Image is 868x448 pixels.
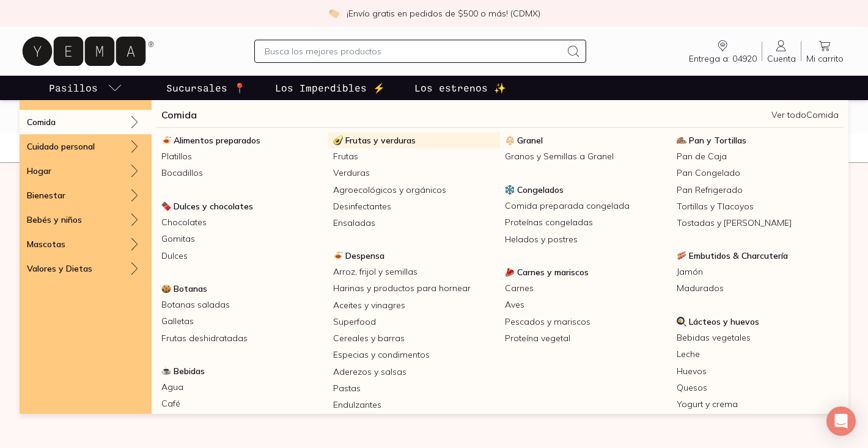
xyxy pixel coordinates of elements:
span: Frutas y verduras [345,135,416,146]
a: Chocolates [156,214,328,231]
span: Pan y Tortillas [689,135,746,146]
span: Entrega a: 04920 [689,53,757,64]
img: Embutidos & Charcutería [677,251,686,261]
a: Bocadillos [156,165,328,181]
a: Untables [328,413,500,430]
a: Madurados [672,280,844,297]
p: ¡Envío gratis en pedidos de $500 o más! (CDMX) [347,7,540,20]
p: Bienestar [27,190,65,201]
a: Alimentos preparadosAlimentos preparados [156,132,328,148]
a: Pan de Caja [672,148,844,165]
span: Bebidas [174,366,205,377]
a: Pastas [328,380,500,397]
a: Huevos [672,363,844,380]
a: Agroecológicos y orgánicos [328,182,500,198]
a: Los Imperdibles ⚡️ [273,76,388,100]
a: CongeladosCongelados [500,182,672,198]
a: Desinfectantes [328,198,500,215]
a: Pan Congelado [672,165,844,181]
img: check [328,8,339,19]
a: Jamón [672,264,844,280]
a: Sucursales 📍 [164,76,248,100]
a: Granos y Semillas a Granel [500,148,672,165]
a: Especias y condimentos [328,347,500,363]
a: Helados y postres [500,231,672,248]
a: Harinas y productos para hornear [328,280,500,297]
a: Dulces y chocolatesDulces y chocolates [156,198,328,214]
span: Congelados [517,184,564,195]
a: Yogurt y crema [672,396,844,413]
img: Dulces y chocolates [161,201,171,211]
a: Tostadas y [PERSON_NAME] [672,215,844,231]
a: Carnes [500,280,672,297]
a: Agua [156,379,328,396]
a: Ver todoComida [771,109,839,120]
a: Proteínas congeladas [500,214,672,231]
a: Aves [500,297,672,313]
a: Leche [672,346,844,363]
p: Pasillos [49,81,98,95]
p: Valores y Dietas [27,263,92,274]
a: BebidasBebidas [156,363,328,379]
a: Comida [161,107,197,122]
a: DespensaDespensa [328,248,500,264]
img: Carnes y mariscos [505,267,515,277]
a: Bebidas vegetales [672,330,844,346]
a: Frutas y verdurasFrutas y verduras [328,132,500,148]
a: Quesos [672,380,844,396]
span: Lácteos y huevos [689,316,759,327]
img: Despensa [333,251,343,261]
span: Mi carrito [806,53,844,64]
p: Bebés y niños [27,214,82,225]
a: Frutas deshidratadas [156,330,328,347]
a: Comida preparada congelada [500,198,672,214]
a: Tortillas y Tlacoyos [672,198,844,215]
a: Mi carrito [801,38,848,64]
a: Proteína vegetal [500,330,672,347]
span: Cuenta [767,53,796,64]
div: Open Intercom Messenger [826,406,856,436]
a: Arroz, frijol y semillas [328,264,500,280]
a: Café [156,396,328,412]
a: Pan y TortillasPan y Tortillas [672,132,844,148]
img: Granel [505,135,515,145]
p: Cuidado personal [27,141,95,152]
a: pasillo-todos-link [46,76,125,100]
a: Verduras [328,165,500,181]
a: Botanas saladas [156,297,328,313]
span: Alimentos preparados [174,135,260,146]
a: Platillos [156,148,328,165]
img: Alimentos preparados [161,135,171,145]
a: Pan Refrigerado [672,182,844,198]
span: Embutidos & Charcutería [689,250,788,261]
a: Aderezos y salsas [328,364,500,380]
a: Entrega a: 04920 [684,38,762,64]
img: Botanas [161,284,171,294]
a: Ensaladas [328,215,500,231]
p: Sucursales 📍 [166,81,246,95]
a: GranelGranel [500,132,672,148]
img: Bebidas [161,366,171,376]
a: Endulzantes [328,397,500,413]
a: Cereales y barras [328,330,500,347]
a: Embutidos & CharcuteríaEmbutidos & Charcutería [672,248,844,264]
a: Pescados y mariscos [500,314,672,330]
a: Lácteos y huevosLácteos y huevos [672,314,844,330]
a: Tés y tisanas [156,413,328,429]
a: Galletas [156,313,328,330]
a: Carnes y mariscosCarnes y mariscos [500,264,672,280]
span: Carnes y mariscos [517,267,589,278]
p: Mascotas [27,239,65,250]
a: Frutas [328,148,500,165]
img: Congelados [505,185,515,195]
span: Botanas [174,283,207,294]
p: Hogar [27,165,51,176]
a: Los estrenos ✨ [412,76,509,100]
img: Pan y Tortillas [677,135,686,145]
p: Los estrenos ✨ [414,81,506,95]
a: Cuenta [762,38,801,64]
a: Gomitas [156,231,328,247]
span: Despensa [345,250,384,261]
img: Frutas y verduras [333,135,343,145]
input: Busca los mejores productos [265,44,561,59]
